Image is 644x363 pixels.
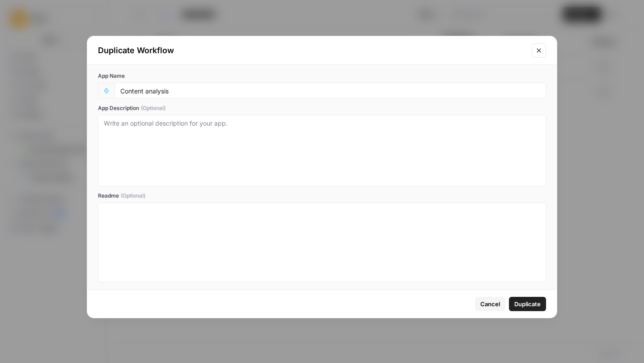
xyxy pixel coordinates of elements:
span: (Optional) [141,104,165,112]
label: Readme [98,192,546,200]
div: Duplicate Workflow [98,44,526,57]
input: Untitled [120,87,540,95]
label: App Name [98,72,546,80]
label: App Description [98,104,546,112]
button: Cancel [475,297,505,311]
button: Close modal [532,43,546,58]
span: Cancel [480,300,500,308]
span: Duplicate [514,300,541,308]
button: Duplicate [509,297,546,311]
span: (Optional) [121,192,145,200]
